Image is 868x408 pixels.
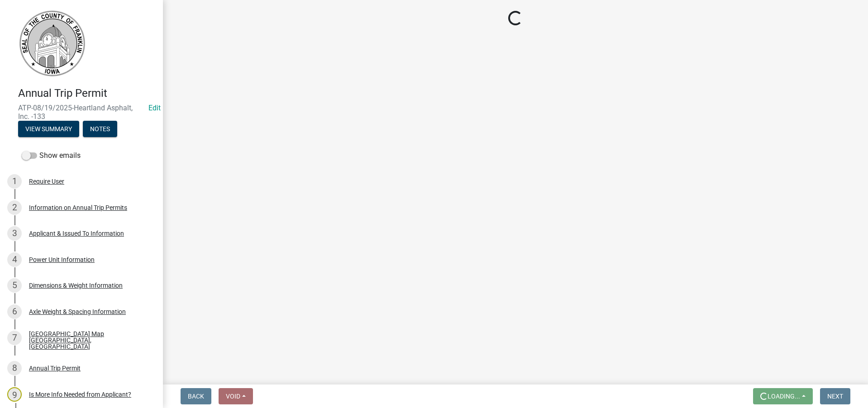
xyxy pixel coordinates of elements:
[188,393,204,400] span: Back
[7,174,22,189] div: 1
[219,388,253,404] button: Void
[22,150,81,161] label: Show emails
[29,391,131,398] div: Is More Info Needed from Applicant?
[29,256,95,263] div: Power Unit Information
[7,304,22,319] div: 6
[148,104,161,112] wm-modal-confirm: Edit Application Number
[18,87,156,100] h4: Annual Trip Permit
[29,365,81,371] div: Annual Trip Permit
[18,121,79,137] button: View Summary
[7,278,22,293] div: 5
[181,388,211,404] button: Back
[7,226,22,241] div: 3
[827,393,843,400] span: Next
[29,282,123,289] div: Dimensions & Weight Information
[148,104,161,112] a: Edit
[18,126,79,133] wm-modal-confirm: Summary
[83,126,117,133] wm-modal-confirm: Notes
[29,178,64,185] div: Require User
[7,387,22,402] div: 9
[226,393,240,400] span: Void
[18,104,145,121] span: ATP-08/19/2025-Heartland Asphalt, Inc. -133
[7,200,22,215] div: 2
[7,252,22,267] div: 4
[29,331,148,350] div: [GEOGRAPHIC_DATA] Map [GEOGRAPHIC_DATA], [GEOGRAPHIC_DATA]
[29,308,126,315] div: Axle Weight & Spacing Information
[7,331,22,345] div: 7
[83,121,117,137] button: Notes
[29,204,127,211] div: Information on Annual Trip Permits
[18,9,86,77] img: Franklin County, Iowa
[29,230,124,237] div: Applicant & Issued To Information
[753,388,813,404] button: Loading...
[820,388,850,404] button: Next
[7,361,22,375] div: 8
[768,393,800,400] span: Loading...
